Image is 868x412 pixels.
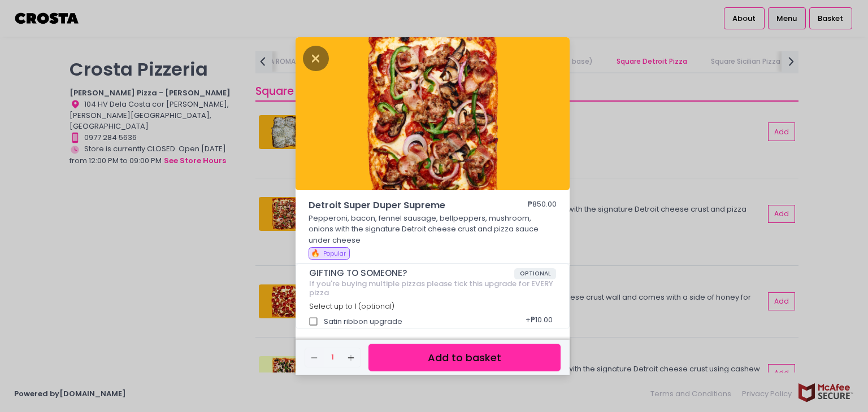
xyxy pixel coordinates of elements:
[309,199,495,212] span: Detroit Super Duper Supreme
[514,268,557,279] span: OPTIONAL
[309,268,514,278] span: GIFTING TO SOMEONE?
[323,249,346,258] span: Popular
[311,248,320,258] span: 🔥
[296,37,570,191] img: Detroit Super Duper Supreme
[309,213,557,246] p: Pepperoni, bacon, fennel sausage, bellpeppers, mushroom, onions with the signature Detroit cheese...
[303,52,329,63] button: Close
[309,279,557,297] div: If you're buying multiple pizzas please tick this upgrade for EVERY pizza
[309,301,394,311] span: Select up to 1 (optional)
[528,199,557,212] div: ₱850.00
[368,344,561,371] button: Add to basket
[522,311,556,332] div: + ₱10.00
